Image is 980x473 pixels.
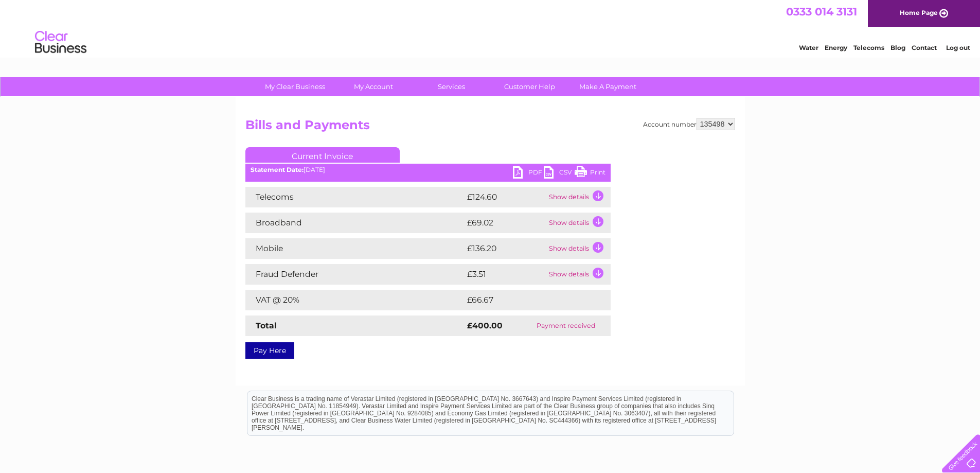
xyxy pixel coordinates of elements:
img: logo.png [34,27,87,58]
strong: £400.00 [467,321,503,330]
h2: Bills and Payments [245,118,735,137]
td: £136.20 [465,238,546,259]
a: PDF [513,166,544,181]
div: Clear Business is a trading name of Verastar Limited (registered in [GEOGRAPHIC_DATA] No. 3667643... [247,6,734,50]
a: Print [575,166,605,181]
a: Contact [912,44,937,51]
a: Make A Payment [565,77,650,96]
b: Statement Date: [251,166,304,173]
td: £124.60 [465,187,546,207]
a: Pay Here [245,342,294,359]
a: Telecoms [853,44,884,51]
a: Water [799,44,818,51]
a: Customer Help [487,77,572,96]
td: Broadband [245,213,465,233]
a: Current Invoice [245,147,400,163]
td: VAT @ 20% [245,290,465,310]
a: Energy [825,44,847,51]
td: £69.02 [465,213,546,233]
td: Show details [546,264,611,285]
strong: Total [256,321,277,330]
a: Services [409,77,494,96]
div: Account number [643,118,735,130]
a: Log out [946,44,970,51]
td: Payment received [521,316,610,336]
td: £66.67 [465,290,590,310]
div: [DATE] [245,166,611,173]
td: Mobile [245,238,465,259]
td: Show details [546,238,611,259]
td: Show details [546,213,611,233]
td: Fraud Defender [245,264,465,285]
td: £3.51 [465,264,546,285]
a: 0333 014 3131 [786,5,857,18]
td: Show details [546,187,611,207]
a: My Clear Business [253,77,337,96]
a: Blog [890,44,905,51]
a: CSV [544,166,575,181]
a: My Account [331,77,416,96]
td: Telecoms [245,187,465,207]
